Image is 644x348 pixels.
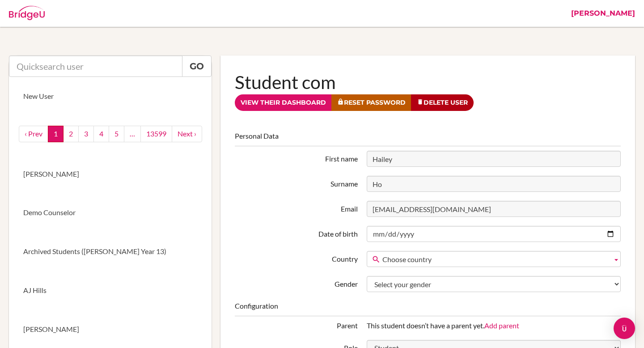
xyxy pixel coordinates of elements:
[172,126,202,142] a: next
[9,77,212,116] a: New User
[331,94,411,111] a: Reset Password
[9,193,212,232] a: Demo Counselor
[230,276,362,289] label: Gender
[19,126,48,142] a: ‹ Prev
[182,55,212,77] a: Go
[48,126,64,142] a: 1
[235,94,332,111] a: View their dashboard
[78,126,94,142] a: 3
[411,94,474,111] a: Delete User
[63,126,79,142] a: 2
[484,321,519,330] a: Add parent
[230,151,362,164] label: First name
[614,318,635,339] div: Open Intercom Messenger
[9,55,182,77] input: Quicksearch user
[9,155,212,194] a: [PERSON_NAME]
[362,321,625,331] div: This student doesn’t have a parent yet.
[235,301,621,316] legend: Configuration
[230,176,362,189] label: Surname
[9,271,212,310] a: AJ Hills
[382,251,609,267] span: Choose country
[230,226,362,239] label: Date of birth
[124,126,141,142] a: …
[93,126,109,142] a: 4
[140,126,172,142] a: 13599
[235,131,621,146] legend: Personal Data
[9,232,212,271] a: Archived Students ([PERSON_NAME] Year 13)
[109,126,124,142] a: 5
[230,201,362,214] label: Email
[9,6,45,20] img: Bridge-U
[235,70,621,94] h1: Student com
[230,251,362,264] label: Country
[230,321,362,331] div: Parent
